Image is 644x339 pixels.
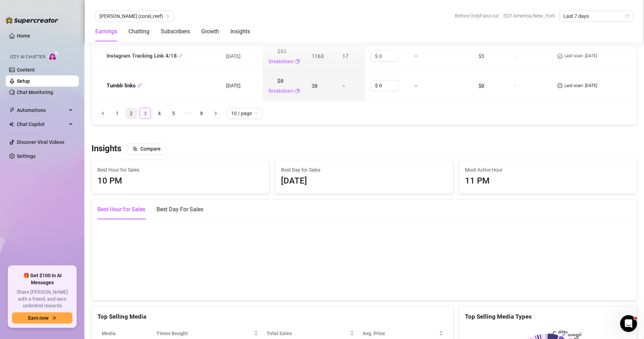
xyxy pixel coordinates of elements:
[112,108,122,119] a: 1
[201,27,219,36] div: Growth
[91,143,121,154] h3: Insights
[557,53,562,59] span: check-circle
[128,27,149,36] div: Chatting
[568,332,581,337] text: cowgirl
[137,83,142,88] span: link
[565,53,597,59] span: Last scan: [DATE]
[9,122,14,127] img: Chat Copilot
[503,11,555,21] span: EDT America/New_York
[17,139,64,145] a: Discover Viral Videos
[166,14,170,18] span: team
[178,53,183,59] button: Copy Link
[107,53,183,59] strong: Instagram Tracking Link 4/18
[210,108,221,119] li: Next Page
[48,51,59,61] img: AI Chatter
[107,82,142,89] strong: Tumblr links
[133,146,138,151] span: block
[9,107,15,113] span: thunderbolt
[230,27,250,36] div: Insights
[95,27,117,36] div: Earnings
[196,108,207,119] li: 8
[17,89,53,95] a: Chat Monitoring
[137,83,142,88] button: Copy Link
[157,330,253,337] span: Times Bought
[557,82,562,89] span: check-circle
[100,11,170,21] span: Anna (coral_reef)
[625,14,629,18] span: calendar
[295,87,300,95] span: pie-chart
[111,108,123,119] li: 1
[140,108,151,119] li: 3
[12,272,72,286] span: 🎁 Get $100 in AI Messages
[17,33,30,39] a: Home
[312,82,318,89] span: 38
[281,166,447,174] span: Best Day for Sales
[478,52,484,59] span: $5
[312,52,324,59] span: 1163
[17,153,36,159] a: Settings
[182,108,193,119] span: •••
[414,52,417,59] span: —
[342,52,348,59] span: 17
[140,108,151,119] a: 3
[17,67,35,73] a: Content
[10,54,45,60] span: Izzy AI Chatter
[514,53,546,59] div: -
[379,80,398,91] input: Enter cost
[140,146,161,152] span: Compare
[157,205,203,214] div: Best Day For Sales
[277,77,283,85] span: $0
[97,174,263,188] div: 10 PM
[465,312,631,321] div: Top Selling Media Types
[514,82,546,89] div: -
[51,315,56,320] span: arrow-right
[97,108,109,119] li: Previous Page
[465,174,631,188] div: 11 PM
[126,108,136,119] a: 2
[558,329,568,334] text: dildo
[168,108,179,119] li: 5
[269,58,294,65] a: Breakdown
[565,82,597,89] span: Last scan: [DATE]
[478,82,484,89] span: $0
[97,312,447,321] div: Top Selling Media
[126,108,137,119] li: 2
[178,53,183,58] span: link
[182,108,193,119] li: Next 5 Pages
[342,82,345,89] span: -
[231,108,258,119] span: 10 / page
[97,108,109,119] button: left
[161,27,190,36] div: Subscribers
[168,108,179,119] a: 5
[17,119,67,130] span: Chat Copilot
[281,174,447,188] div: [DATE]
[363,330,438,337] span: Avg. Price
[226,53,241,59] span: [DATE]
[154,108,165,119] a: 4
[101,111,105,115] span: left
[227,108,262,119] div: Page Size
[465,166,631,174] span: Most Active Hour
[12,312,72,324] button: Earn nowarrow-right
[455,11,499,21] span: Before OnlyFans cut
[563,11,629,21] span: Last 7 days
[414,82,417,89] span: —
[213,111,218,115] span: right
[28,315,49,321] span: Earn now
[226,83,241,88] span: [DATE]
[295,58,300,65] span: pie-chart
[267,330,348,337] span: Total Sales
[269,87,294,95] a: Breakdown
[6,17,58,24] img: logo-BBDzfeDw.svg
[17,105,67,116] span: Automations
[379,51,398,61] input: Enter cost
[277,47,286,55] span: $83
[154,108,165,119] li: 4
[17,78,30,84] a: Setup
[210,108,221,119] button: right
[97,166,263,174] span: Best Hour for Sales
[127,143,166,154] button: Compare
[620,315,637,332] iframe: Intercom live chat
[97,205,145,214] div: Best Hour for Sales
[196,108,207,119] a: 8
